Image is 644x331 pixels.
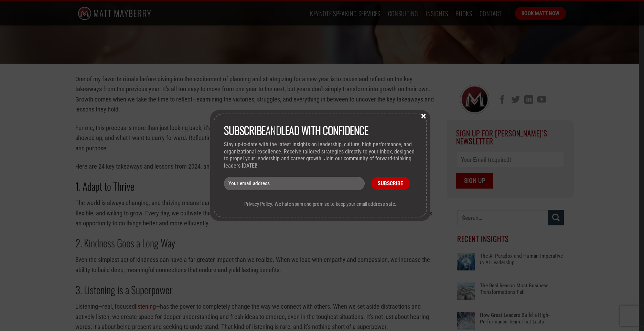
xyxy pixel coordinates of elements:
[281,122,368,138] strong: lead with Confidence
[224,141,417,170] p: Stay up-to-date with the latest insights on leadership, culture, high performance, and organizati...
[418,113,429,119] button: Close
[371,177,410,190] input: Subscribe
[224,201,417,207] p: Privacy Policy: We hate spam and promise to keep your email address safe.
[224,122,368,138] span: and
[224,122,266,138] strong: Subscribe
[224,177,364,190] input: Your email address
